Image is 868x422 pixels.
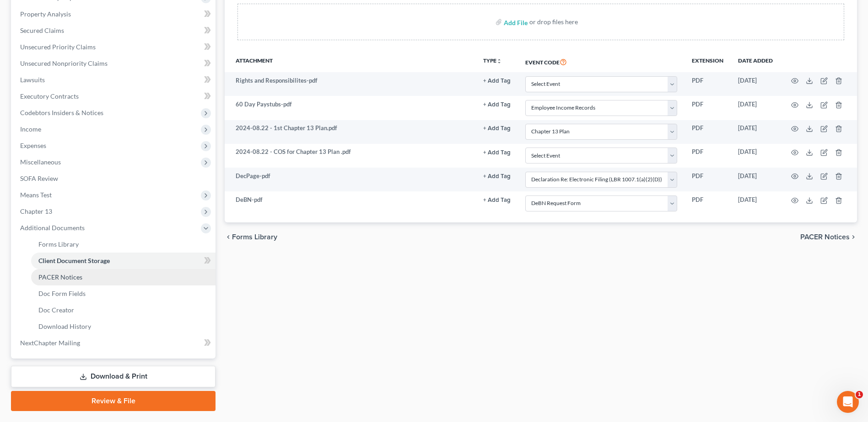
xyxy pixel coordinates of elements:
[13,88,216,105] a: Executory Contracts
[483,102,511,108] button: + Add Tag
[685,120,731,144] td: PDF
[13,170,216,187] a: SOFA Review
[20,10,71,18] span: Property Analysis
[31,285,216,302] a: Doc Form Fields
[225,72,476,96] td: Rights and Responsibilites-pdf
[483,195,511,204] a: + Add Tag
[685,51,731,72] th: Extension
[20,191,52,199] span: Means Test
[20,109,103,116] span: Codebtors Insiders & Notices
[13,55,216,72] a: Unsecured Nonpriority Claims
[518,51,685,72] th: Event Code
[20,92,79,100] span: Executory Contracts
[20,125,41,133] span: Income
[800,233,857,241] button: PACER Notices chevron_right
[483,100,511,109] a: + Add Tag
[483,197,511,203] button: + Add Tag
[731,144,780,168] td: [DATE]
[483,78,511,84] button: + Add Tag
[483,148,511,156] a: + Add Tag
[20,224,85,232] span: Additional Documents
[731,51,780,72] th: Date added
[20,142,46,149] span: Expenses
[38,306,74,314] span: Doc Creator
[685,96,731,120] td: PDF
[13,22,216,39] a: Secured Claims
[11,391,216,411] a: Review & File
[225,233,277,241] button: chevron_left Forms Library
[483,172,511,180] a: + Add Tag
[731,72,780,96] td: [DATE]
[20,158,61,166] span: Miscellaneous
[483,58,502,64] button: TYPEunfold_more
[38,290,86,297] span: Doc Form Fields
[20,76,45,84] span: Lawsuits
[31,236,216,253] a: Forms Library
[225,144,476,168] td: 2024-08.22 - COS for Chapter 13 Plan .pdf
[31,302,216,318] a: Doc Creator
[225,120,476,144] td: 2024-08.22 - 1st Chapter 13 Plan.pdf
[38,273,82,281] span: PACER Notices
[800,233,850,241] span: PACER Notices
[850,233,857,241] i: chevron_right
[483,76,511,85] a: + Add Tag
[529,17,578,26] div: or drop files here
[31,269,216,285] a: PACER Notices
[731,191,780,215] td: [DATE]
[13,6,216,22] a: Property Analysis
[483,150,511,156] button: + Add Tag
[731,120,780,144] td: [DATE]
[11,366,216,387] a: Download & Print
[225,191,476,215] td: DeBN-pdf
[483,124,511,132] a: + Add Tag
[483,126,511,132] button: + Add Tag
[731,96,780,120] td: [DATE]
[225,233,232,241] i: chevron_left
[685,72,731,96] td: PDF
[20,174,58,182] span: SOFA Review
[685,168,731,191] td: PDF
[225,168,476,191] td: DecPage-pdf
[38,240,79,248] span: Forms Library
[225,51,476,72] th: Attachment
[31,253,216,269] a: Client Document Storage
[20,207,52,215] span: Chapter 13
[496,58,502,64] i: unfold_more
[837,391,859,413] iframe: Intercom live chat
[225,96,476,120] td: 60 Day Paystubs-pdf
[20,26,64,34] span: Secured Claims
[13,72,216,88] a: Lawsuits
[38,257,110,264] span: Client Document Storage
[685,144,731,168] td: PDF
[483,174,511,179] button: + Add Tag
[31,318,216,335] a: Download History
[20,59,108,67] span: Unsecured Nonpriority Claims
[20,43,96,51] span: Unsecured Priority Claims
[38,322,91,330] span: Download History
[856,391,863,398] span: 1
[232,233,277,241] span: Forms Library
[13,335,216,351] a: NextChapter Mailing
[685,191,731,215] td: PDF
[20,339,80,347] span: NextChapter Mailing
[731,168,780,191] td: [DATE]
[13,39,216,55] a: Unsecured Priority Claims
